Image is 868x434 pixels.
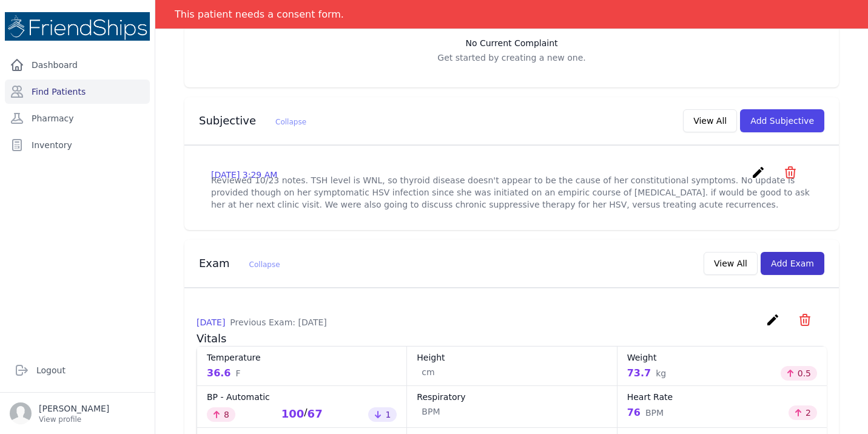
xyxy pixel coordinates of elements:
button: View All [683,109,737,132]
dt: Weight [627,351,817,364]
div: 73.7 [627,366,666,381]
dt: Temperature [207,351,397,364]
div: / [281,405,323,422]
a: Find Patients [5,80,150,104]
h3: No Current Complaint [197,37,827,49]
a: Inventory [5,133,150,157]
dt: BP - Automatic [207,391,397,403]
span: BPM [422,405,440,418]
i: create [751,165,765,180]
dt: Heart Rate [627,391,817,403]
i: create [765,313,780,327]
div: 76 [627,405,664,420]
button: View All [704,252,758,275]
a: Pharmacy [5,106,150,131]
div: 1 [368,407,397,422]
div: 0.5 [781,366,817,381]
p: Get started by creating a new one. [197,52,827,64]
div: 8 [207,407,235,422]
span: Collapse [249,260,280,269]
a: Dashboard [5,53,150,77]
p: [DATE] [197,316,327,328]
div: 2 [789,405,817,420]
p: Reviewed 10/23 notes. TSH level is WNL, so thyroid disease doesn't appear to be the cause of her ... [211,174,812,211]
a: create [765,318,783,330]
div: 67 [308,405,323,422]
h3: Subjective [199,114,306,128]
span: kg [656,367,666,379]
span: Collapse [275,118,306,126]
p: [DATE] 3:29 AM [211,169,277,181]
a: Logout [10,358,145,382]
button: Add Exam [761,252,824,275]
h3: Exam [199,256,280,271]
div: 100 [281,405,304,422]
button: Add Subjective [740,109,824,132]
span: F [235,367,240,379]
img: Medical Missions EMR [5,12,150,41]
span: Vitals [197,332,226,345]
a: [PERSON_NAME] View profile [10,402,145,424]
span: BPM [645,407,664,419]
dt: Respiratory [417,391,607,403]
span: cm [422,366,434,378]
dt: Height [417,351,607,364]
div: 36.6 [207,366,241,381]
a: create [751,171,769,182]
p: View profile [39,415,109,424]
span: Previous Exam: [DATE] [230,317,326,327]
p: [PERSON_NAME] [39,402,109,415]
